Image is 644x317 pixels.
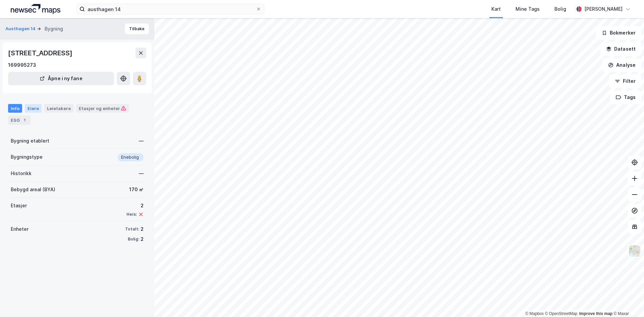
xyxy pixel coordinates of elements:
[545,311,578,316] a: OpenStreetMap
[8,115,31,125] div: ESG
[11,202,27,210] div: Etasjer
[129,186,144,194] div: 170 ㎡
[11,186,55,194] div: Bebygd areal (BYA)
[11,153,43,161] div: Bygningstype
[128,236,139,242] div: Bolig:
[126,212,137,217] div: Heis:
[610,91,641,104] button: Tags
[11,137,49,145] div: Bygning etablert
[5,25,37,32] button: Austhagen 14
[525,311,544,316] a: Mapbox
[8,61,36,69] div: 169995273
[610,285,644,317] iframe: Chat Widget
[126,202,144,210] div: 2
[79,105,126,111] div: Etasjer og enheter
[11,225,29,233] div: Enheter
[8,72,114,85] button: Åpne i ny fane
[45,25,63,33] div: Bygning
[579,311,612,316] a: Improve this map
[125,23,149,34] button: Tilbake
[628,245,641,257] img: Z
[139,137,144,145] div: —
[8,104,22,113] div: Info
[25,104,42,113] div: Eiere
[21,117,28,123] div: 1
[125,226,139,232] div: Totalt:
[8,48,74,58] div: [STREET_ADDRESS]
[609,74,641,88] button: Filter
[139,169,144,177] div: —
[600,42,641,56] button: Datasett
[141,235,144,243] div: 2
[584,5,623,13] div: [PERSON_NAME]
[11,4,60,14] img: logo.a4113a55bc3d86da70a041830d287a7e.svg
[516,5,540,13] div: Mine Tags
[85,4,256,14] input: Søk på adresse, matrikkel, gårdeiere, leietakere eller personer
[44,104,73,113] div: Leietakere
[602,58,641,72] button: Analyse
[596,26,641,40] button: Bokmerker
[554,5,566,13] div: Bolig
[610,285,644,317] div: Kontrollprogram for chat
[11,169,32,177] div: Historikk
[491,5,501,13] div: Kart
[141,225,144,233] div: 2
